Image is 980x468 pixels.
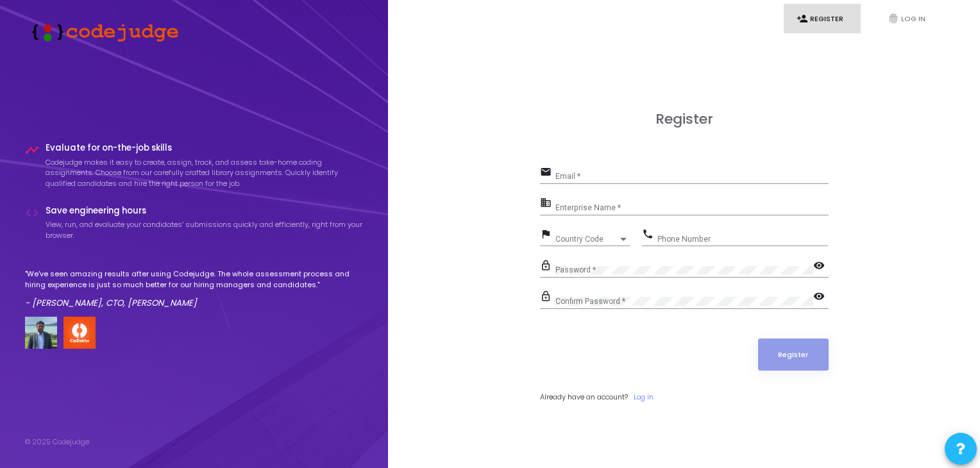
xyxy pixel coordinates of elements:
[642,228,657,243] mat-icon: phone
[540,259,555,274] mat-icon: lock_outline
[540,290,555,305] mat-icon: lock_outline
[25,297,197,309] em: - [PERSON_NAME], CTO, [PERSON_NAME]
[555,235,618,243] span: Country Code
[875,4,952,34] a: fingerprintLog In
[758,338,829,371] button: Register
[540,228,555,243] mat-icon: flag
[25,206,39,220] i: code
[813,259,829,274] mat-icon: visibility
[25,317,57,349] img: user image
[46,219,364,240] p: View, run, and evaluate your candidates’ submissions quickly and efficiently, right from your bro...
[540,392,628,402] span: Already have an account?
[46,157,364,189] p: Codejudge makes it easy to create, assign, track, and assess take-home coding assignments. Choose...
[813,290,829,305] mat-icon: visibility
[784,4,861,34] a: person_addRegister
[63,317,96,349] img: company-logo
[888,13,899,24] i: fingerprint
[540,111,829,128] h3: Register
[25,437,89,447] div: © 2025 Codejudge
[540,165,555,181] mat-icon: email
[46,143,364,153] h4: Evaluate for on-the-job skills
[657,235,828,244] input: Phone Number
[555,203,829,212] input: Enterprise Name
[25,269,364,290] p: "We've seen amazing results after using Codejudge. The whole assessment process and hiring experi...
[46,206,364,216] h4: Save engineering hours
[555,172,829,181] input: Email
[797,13,808,24] i: person_add
[540,196,555,212] mat-icon: business
[634,392,654,403] a: Log In
[25,143,39,157] i: timeline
